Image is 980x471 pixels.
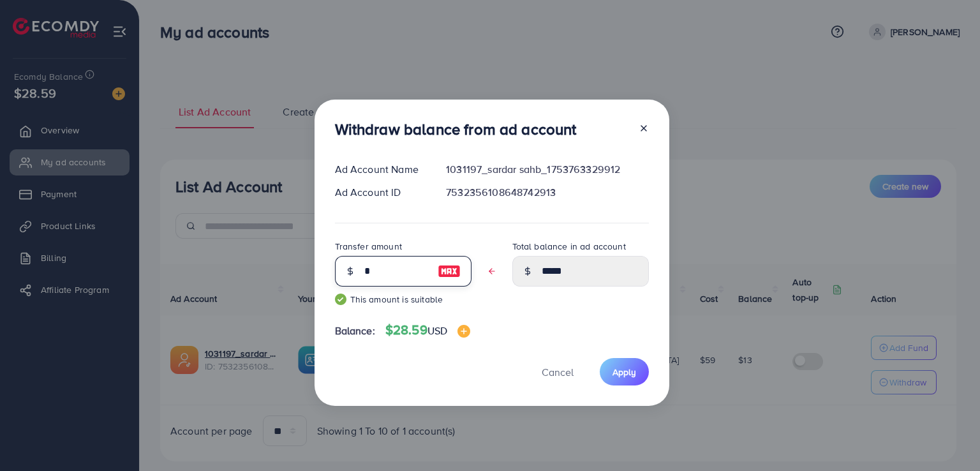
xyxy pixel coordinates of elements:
[335,294,346,305] img: guide
[335,240,402,253] label: Transfer amount
[385,322,470,338] h4: $28.59
[542,365,574,379] span: Cancel
[512,240,626,253] label: Total balance in ad account
[612,366,636,378] span: Apply
[335,120,577,138] h3: Withdraw balance from ad account
[600,358,649,385] button: Apply
[335,293,471,306] small: This amount is suitable
[526,358,590,385] button: Cancel
[325,185,436,200] div: Ad Account ID
[436,185,658,200] div: 7532356108648742913
[436,162,658,177] div: 1031197_sardar sahb_1753763329912
[926,414,970,461] iframe: Chat
[457,325,470,338] img: image
[335,324,375,338] span: Balance:
[427,324,447,338] span: USD
[325,162,436,177] div: Ad Account Name
[438,264,461,279] img: image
